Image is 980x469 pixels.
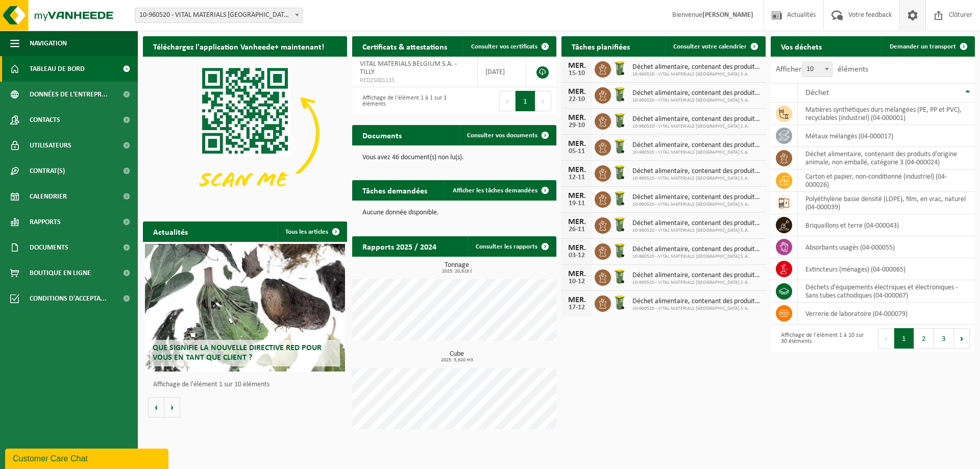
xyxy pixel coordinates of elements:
span: 2025: 20,618 t [357,269,556,274]
span: Calendrier [30,184,67,209]
img: WB-0140-HPE-GN-50 [611,164,628,181]
button: 1 [516,91,535,111]
div: 05-11 [567,148,587,155]
td: [DATE] [478,57,526,87]
div: MER. [567,270,587,278]
button: Previous [499,91,516,111]
div: 17-12 [567,304,587,311]
span: Déchet alimentaire, contenant des produits d'origine animale, non emballé, catég... [632,245,761,254]
span: 10-960520 - VITAL MATERIALS [GEOGRAPHIC_DATA] S.A. [632,124,761,130]
p: Vous avez 46 document(s) non lu(s). [362,154,546,161]
button: Previous [878,328,894,349]
div: Affichage de l'élément 1 à 10 sur 30 éléments [776,327,868,350]
a: Afficher les tâches demandées [445,180,555,201]
span: 10-960520 - VITAL MATERIALS [GEOGRAPHIC_DATA] S.A. [632,202,761,208]
a: Demander un transport [881,36,974,57]
h3: Tonnage [357,262,556,274]
div: MER. [567,114,587,122]
div: 15-10 [567,70,587,77]
span: 10-960520 - VITAL MATERIALS [GEOGRAPHIC_DATA] S.A. [632,176,761,182]
div: 29-10 [567,122,587,129]
button: Vorige [148,397,164,417]
span: Déchet alimentaire, contenant des produits d'origine animale, non emballé, catég... [632,271,761,280]
td: polyéthylène basse densité (LDPE), film, en vrac, naturel (04-000039) [798,192,975,214]
img: WB-0140-HPE-GN-50 [611,138,628,155]
span: Demander un transport [890,43,956,50]
span: Déchet alimentaire, contenant des produits d'origine animale, non emballé, catég... [632,219,761,228]
span: VITAL MATERIALS BELGIUM S.A. - TILLY [360,60,457,76]
span: Tableau de bord [30,56,85,82]
label: Afficher éléments [776,65,868,73]
div: 19-11 [567,200,587,207]
button: Next [954,328,970,349]
span: 10-960520 - VITAL MATERIALS [GEOGRAPHIC_DATA] S.A. [632,280,761,286]
div: MER. [567,62,587,70]
span: Déchet alimentaire, contenant des produits d'origine animale, non emballé, catég... [632,115,761,124]
div: Affichage de l'élément 1 à 1 sur 1 éléments [357,90,449,112]
h2: Vos déchets [771,36,832,56]
button: 3 [934,328,954,349]
td: matières synthétiques durs mélangées (PE, PP et PVC), recyclables (industriel) (04-000001) [798,103,975,125]
span: Déchet alimentaire, contenant des produits d'origine animale, non emballé, catég... [632,193,761,202]
div: MER. [567,88,587,96]
span: Boutique en ligne [30,260,91,286]
td: briquaillons et terre (04-000043) [798,214,975,236]
span: 10 [802,62,832,77]
span: Que signifie la nouvelle directive RED pour vous en tant que client ? [153,344,322,362]
span: Déchet alimentaire, contenant des produits d'origine animale, non emballé, catég... [632,298,761,306]
td: déchets d'équipements électriques et électroniques - Sans tubes cathodiques (04-000067) [798,280,975,303]
span: Conditions d'accepta... [30,286,107,311]
span: Déchet [805,89,829,97]
span: Déchet alimentaire, contenant des produits d'origine animale, non emballé, catég... [632,141,761,150]
span: 10-960520 - VITAL MATERIALS [GEOGRAPHIC_DATA] S.A. [632,150,761,156]
td: absorbants usagés (04-000055) [798,236,975,258]
p: Affichage de l'élément 1 sur 10 éléments [153,381,342,388]
h2: Actualités [143,221,198,241]
span: Déchet alimentaire, contenant des produits d'origine animale, non emballé, catég... [632,167,761,176]
img: WB-0140-HPE-GN-50 [611,190,628,207]
span: Utilisateurs [30,133,71,158]
strong: [PERSON_NAME] [702,11,753,19]
img: WB-0140-HPE-GN-50 [611,60,628,77]
span: 10-960520 - VITAL MATERIALS BELGIUM S.A. - TILLY [135,8,302,22]
iframe: chat widget [5,447,170,469]
span: Documents [30,235,68,260]
a: Que signifie la nouvelle directive RED pour vous en tant que client ? [145,244,345,372]
td: carton et papier, non-conditionné (industriel) (04-000026) [798,169,975,192]
span: 10-960520 - VITAL MATERIALS [GEOGRAPHIC_DATA] S.A. [632,97,761,104]
a: Consulter vos documents [459,125,555,145]
span: 2025: 3,620 m3 [357,358,556,363]
div: MER. [567,140,587,148]
div: MER. [567,218,587,226]
div: 03-12 [567,252,587,259]
span: Navigation [30,31,67,56]
span: 10-960520 - VITAL MATERIALS [GEOGRAPHIC_DATA] S.A. [632,228,761,234]
p: Aucune donnée disponible. [362,209,546,216]
div: 12-11 [567,174,587,181]
h2: Rapports 2025 / 2024 [352,236,447,256]
h2: Téléchargez l'application Vanheede+ maintenant! [143,36,334,56]
span: Consulter vos documents [467,132,537,139]
div: 22-10 [567,96,587,103]
div: 26-11 [567,226,587,233]
div: MER. [567,192,587,200]
div: MER. [567,244,587,252]
button: Next [535,91,551,111]
td: déchet alimentaire, contenant des produits d'origine animale, non emballé, catégorie 3 (04-000024) [798,147,975,169]
span: Consulter vos certificats [471,43,537,50]
img: WB-0140-HPE-GN-50 [611,242,628,259]
img: WB-0140-HPE-GN-50 [611,216,628,233]
td: extincteurs (ménages) (04-000065) [798,258,975,280]
button: Volgende [164,397,180,417]
td: métaux mélangés (04-000017) [798,125,975,147]
span: Données de l'entrepr... [30,82,108,107]
span: Déchet alimentaire, contenant des produits d'origine animale, non emballé, catég... [632,63,761,71]
div: MER. [567,296,587,304]
img: WB-0140-HPE-GN-50 [611,294,628,311]
span: Rapports [30,209,61,235]
h2: Documents [352,125,412,145]
img: WB-0140-HPE-GN-50 [611,112,628,129]
span: Contrat(s) [30,158,65,184]
h2: Tâches planifiées [561,36,640,56]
